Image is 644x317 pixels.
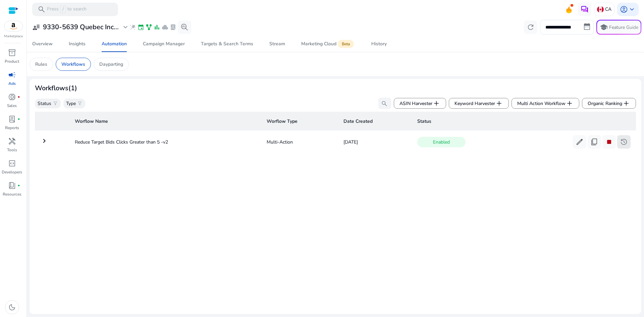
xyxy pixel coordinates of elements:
[269,42,285,46] div: Stream
[17,96,20,98] span: fiber_manual_record
[17,184,20,187] span: fiber_manual_record
[597,6,604,13] img: ca.svg
[8,181,16,190] span: book_4
[8,93,16,101] span: donut_small
[8,137,16,145] span: handyman
[69,133,261,151] td: Reduce Target Bids Clicks Greater than 5 -v2
[32,23,40,31] span: user_attributes
[129,24,136,31] span: wand_stars
[77,101,83,106] span: filter_alt
[338,112,412,130] th: Date Created
[43,23,119,31] h3: 9330-5639 Quebec Inc...
[454,99,503,107] span: Keyword Harvester
[524,20,537,34] button: refresh
[40,137,48,145] mat-icon: keyboard_arrow_right
[590,138,598,146] span: content_copy
[495,99,503,107] span: add
[38,5,46,13] span: search
[7,103,17,109] p: Sales
[432,99,440,107] span: add
[7,147,17,153] p: Tools
[609,24,638,31] p: Feature Guide
[371,42,387,46] div: History
[517,99,574,107] span: Multi Action Workflow
[66,100,76,107] p: Type
[8,115,16,123] span: lab_profile
[301,41,355,47] div: Marketing Cloud
[8,49,16,57] span: inventory_2
[35,84,77,92] h3: Workflows (1)
[399,99,440,107] span: ASIN Harvester
[121,23,129,31] span: expand_more
[146,24,152,31] span: family_history
[605,138,613,146] span: stop
[512,98,579,109] button: Multi Action Workflowadd
[35,61,47,68] p: Rules
[576,138,584,146] span: edit
[4,34,23,39] p: Marketplace
[582,98,636,109] button: Organic Rankingadd
[622,99,630,107] span: add
[99,61,123,68] p: Dayparting
[381,100,388,107] span: search
[412,112,636,130] th: Status
[573,135,586,149] button: edit
[32,42,53,46] div: Overview
[588,99,630,107] span: Organic Ranking
[8,303,16,311] span: dark_mode
[170,24,176,31] span: lab_profile
[566,99,574,107] span: add
[162,24,168,31] span: cloud
[4,21,22,31] img: amazon.svg
[201,42,253,46] div: Targets & Search Terms
[178,20,191,34] button: search_insights
[60,6,66,13] span: /
[602,135,616,149] button: stop
[605,3,611,15] p: CA
[53,101,58,106] span: filter_alt
[8,81,16,87] p: Ads
[180,23,189,31] span: search_insights
[5,125,19,131] p: Reports
[261,112,338,130] th: Worflow Type
[143,42,185,46] div: Campaign Manager
[17,118,20,120] span: fiber_manual_record
[102,42,127,46] div: Automation
[600,23,608,31] span: school
[47,6,87,13] p: Press to search
[138,24,144,31] span: event
[154,24,160,31] span: bar_chart
[617,135,631,149] button: history
[628,5,636,13] span: keyboard_arrow_down
[527,23,535,31] span: refresh
[3,191,21,197] p: Resources
[620,5,628,13] span: account_circle
[261,133,338,151] td: Multi-Action
[394,98,446,109] button: ASIN Harvesteradd
[5,58,19,64] p: Product
[8,71,16,79] span: campaign
[8,159,16,167] span: code_blocks
[588,135,601,149] button: content_copy
[61,61,85,68] p: Workflows
[38,100,51,107] p: Status
[338,40,354,48] span: Beta
[69,42,86,46] div: Insights
[338,133,412,151] td: [DATE]
[449,98,509,109] button: Keyword Harvesteradd
[2,169,22,175] p: Developers
[620,138,628,146] span: history
[596,20,641,35] button: schoolFeature Guide
[417,137,466,147] span: Enabled
[69,112,261,130] th: Worflow Name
